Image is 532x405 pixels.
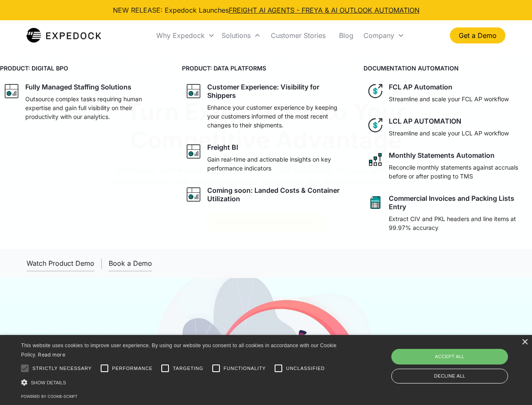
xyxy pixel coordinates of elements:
[185,83,202,100] img: graph icon
[38,351,65,358] a: Read more
[207,155,347,173] p: Gain real-time and actionable insights on key performance indicators
[185,143,202,160] img: graph icon
[224,365,266,372] span: Functionality
[286,365,325,372] span: Unclassified
[112,365,153,372] span: Performance
[389,163,529,181] p: Reconcile monthly statements against accruals before or after posting to TMS
[389,214,529,232] p: Extract CIV and PKL headers and line items at 99.97% accuracy
[367,151,384,168] img: network like icon
[27,27,101,44] a: home
[21,343,337,358] span: This website uses cookies to improve user experience. By using our website you consent to all coo...
[109,256,152,271] a: Book a Demo
[389,117,461,125] div: LCL AP AUTOMATION
[450,27,505,43] a: Get a Demo
[364,113,532,141] a: dollar iconLCL AP AUTOMATIONStreamline and scale your LCL AP workflow
[173,365,203,372] span: Targeting
[389,151,495,159] div: Monthly Statements Automation
[185,186,202,203] img: graph icon
[182,183,350,206] a: graph iconComing soon: Landed Costs & Container Utilization
[27,259,94,267] div: Watch Product Demo
[367,117,384,134] img: dollar icon
[207,103,347,130] p: Enhance your customer experience by keeping your customers informed of the most recent changes to...
[27,27,101,44] img: Expedock Logo
[25,83,131,91] div: Fully Managed Staffing Solutions
[207,143,238,151] div: Freight BI
[25,94,165,121] p: Outsource complex tasks requiring human expertise and gain full visibility on their productivity ...
[207,83,347,100] div: Customer Experience: Visibility for Shippers
[367,194,384,211] img: sheet icon
[21,394,78,399] a: Powered by cookie-script
[207,186,347,203] div: Coming soon: Landed Costs & Container Utilization
[182,64,350,73] h4: PRODUCT: DATA PLATFORMS
[392,314,532,405] iframe: Chat Widget
[364,191,532,235] a: sheet iconCommercial Invoices and Packing Lists EntryExtract CIV and PKL headers and line items a...
[182,140,350,176] a: graph iconFreight BIGain real-time and actionable insights on key performance indicators
[364,64,532,73] h4: DOCUMENTATION AUTOMATION
[32,365,92,372] span: Strictly necessary
[156,31,205,40] div: Why Expedock
[364,79,532,107] a: dollar iconFCL AP AutomationStreamline and scale your FCL AP workflow
[389,83,452,91] div: FCL AP Automation
[27,256,94,271] a: open lightbox
[222,31,251,40] div: Solutions
[31,380,66,385] span: Show details
[364,148,532,184] a: network like iconMonthly Statements AutomationReconcile monthly statements against accruals befor...
[367,83,384,100] img: dollar icon
[3,83,20,100] img: graph icon
[360,21,408,50] div: Company
[218,21,264,50] div: Solutions
[113,5,420,15] div: NEW RELEASE: Expedock Launches
[389,194,529,211] div: Commercial Invoices and Packing Lists Entry
[389,94,509,103] p: Streamline and scale your FCL AP workflow
[153,21,218,50] div: Why Expedock
[182,79,350,133] a: graph iconCustomer Experience: Visibility for ShippersEnhance your customer experience by keeping...
[21,378,340,387] div: Show details
[332,21,360,50] a: Blog
[229,6,420,14] a: FREIGHT AI AGENTS - FREYA & AI OUTLOOK AUTOMATION
[264,21,332,50] a: Customer Stories
[389,129,509,138] p: Streamline and scale your LCL AP workflow
[364,31,394,40] div: Company
[109,259,152,267] div: Book a Demo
